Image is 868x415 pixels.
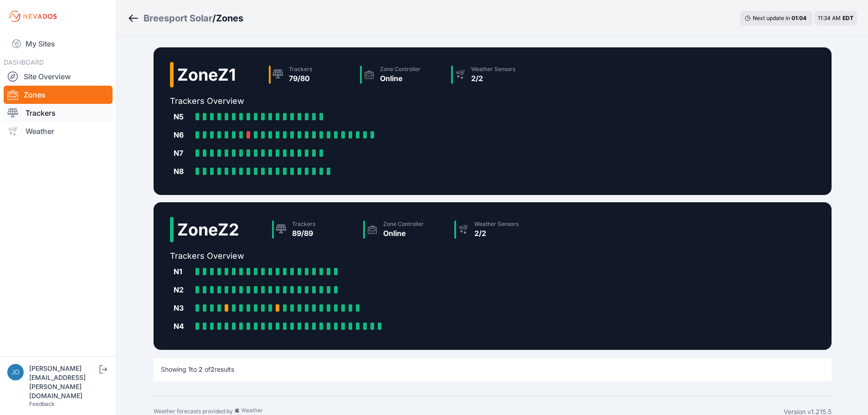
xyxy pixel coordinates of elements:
[128,6,243,30] nav: Breadcrumb
[174,166,192,177] div: N8
[753,15,790,21] span: Next update in
[161,365,234,374] p: Showing to of results
[4,67,113,86] a: Site Overview
[292,228,315,239] div: 89/89
[383,220,424,228] div: Zone Controller
[4,58,44,66] span: DASHBOARD
[292,220,315,228] div: Trackers
[4,86,113,104] a: Zones
[174,302,192,313] div: N3
[212,12,216,25] span: /
[174,129,192,140] div: N6
[7,9,58,24] img: Nevados
[29,364,98,400] div: [PERSON_NAME][EMAIL_ADDRESS][PERSON_NAME][DOMAIN_NAME]
[474,220,519,228] div: Weather Sensors
[144,12,212,25] a: Breesport Solar
[170,95,539,108] h2: Trackers Overview
[4,104,113,122] a: Trackers
[199,365,203,373] span: 2
[4,122,113,140] a: Weather
[447,62,539,87] a: Weather Sensors2/2
[174,266,192,277] div: N1
[471,73,515,84] div: 2/2
[474,228,519,239] div: 2/2
[471,66,515,73] div: Weather Sensors
[842,15,853,21] span: EDT
[170,250,542,262] h2: Trackers Overview
[174,111,192,122] div: N5
[380,73,421,84] div: Online
[265,62,356,87] a: Trackers79/80
[380,66,421,73] div: Zone Controller
[174,284,192,295] div: N2
[791,15,808,22] div: 01 : 04
[451,217,542,242] a: Weather Sensors2/2
[383,228,424,239] div: Online
[7,364,24,380] img: joe.shoram@greensparksolar.com
[177,66,236,84] h2: Zone Z1
[174,148,192,159] div: N7
[268,217,360,242] a: Trackers89/89
[4,33,113,55] a: My Sites
[289,73,312,84] div: 79/80
[216,12,243,25] h3: Zones
[177,220,239,239] h2: Zone Z2
[818,15,841,21] span: 11:34 AM
[211,365,215,373] span: 2
[174,321,192,332] div: N4
[29,400,55,407] a: Feedback
[289,66,312,73] div: Trackers
[188,365,191,373] span: 1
